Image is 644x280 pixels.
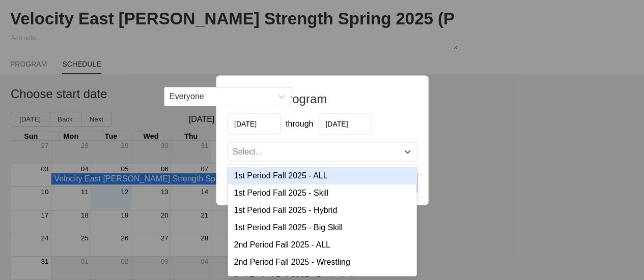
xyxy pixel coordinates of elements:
div: Select... [233,147,262,156]
div: 2nd Period Fall 2025 - Wrestling [228,253,416,270]
input: Start Date [227,113,281,134]
span: through [286,119,313,128]
div: Everyone [170,92,204,101]
div: 1st Period Fall 2025 - Skill [228,184,416,201]
h1: Schedule program [227,91,417,106]
div: 1st Period Fall 2025 - Hybrid [228,201,416,219]
div: 1st Period Fall 2025 - Big Skill [228,219,416,236]
input: End Date [318,113,372,134]
iframe: Chat Widget [461,162,644,280]
div: 1st Period Fall 2025 - ALL [228,167,416,184]
div: 2nd Period Fall 2025 - ALL [228,236,416,253]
